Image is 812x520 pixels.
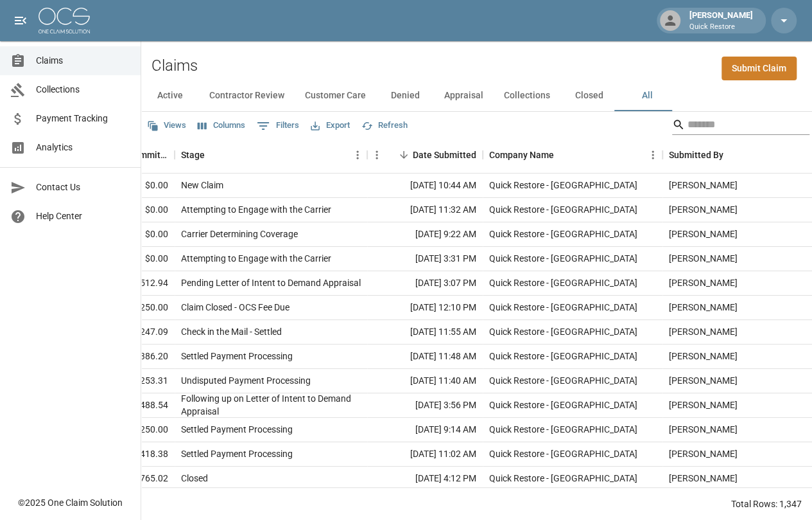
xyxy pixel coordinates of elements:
[36,54,130,67] span: Claims
[413,137,476,173] div: Date Submitted
[489,325,637,338] div: Quick Restore - Tucson
[36,83,130,96] span: Collections
[669,228,738,240] div: Alec Melendez
[141,80,812,111] div: dynamic tabs
[643,145,662,165] button: Menu
[367,198,483,222] div: [DATE] 11:32 AM
[554,146,572,164] button: Sort
[684,9,758,32] div: [PERSON_NAME]
[669,472,738,485] div: Andrew Damitz
[669,447,738,460] div: Andrew Damitz
[669,325,738,338] div: Andrew Damitz
[254,116,302,136] button: Show filters
[194,116,248,136] button: Select columns
[205,146,223,164] button: Sort
[181,392,361,418] div: Following up on Letter of Intent to Demand Appraisal
[723,146,741,164] button: Sort
[489,276,637,289] div: Quick Restore - Tucson
[181,276,361,289] div: Pending Letter of Intent to Demand Appraisal
[367,418,483,442] div: [DATE] 9:14 AM
[175,137,367,173] div: Stage
[181,350,293,363] div: Settled Payment Processing
[18,496,123,509] div: © 2025 One Claim Solution
[295,80,376,111] button: Customer Care
[669,252,738,265] div: Andrew Damitz
[669,399,738,411] div: Andrew Damitz
[483,137,662,173] div: Company Name
[141,80,199,111] button: Active
[669,276,738,289] div: Andrew Damitz
[181,252,331,265] div: Attempting to Engage with the Carrier
[489,179,637,192] div: Quick Restore - Tucson
[489,472,637,485] div: Quick Restore - Tucson
[367,247,483,271] div: [DATE] 3:31 PM
[367,442,483,467] div: [DATE] 11:02 AM
[181,423,293,436] div: Settled Payment Processing
[669,350,738,363] div: Andrew Damitz
[395,146,413,164] button: Sort
[489,228,637,240] div: Quick Restore - Tucson
[367,393,483,418] div: [DATE] 3:56 PM
[669,203,738,216] div: Josh Kolodiej
[618,80,676,111] button: All
[367,137,483,173] div: Date Submitted
[689,22,753,33] p: Quick Restore
[36,210,130,223] span: Help Center
[181,179,223,192] div: New Claim
[181,137,205,173] div: Stage
[8,8,33,33] button: open drawer
[672,114,809,138] div: Search
[669,423,738,436] div: Andrew Damitz
[367,467,483,491] div: [DATE] 4:12 PM
[434,80,494,111] button: Appraisal
[489,203,637,216] div: Quick Restore - Tucson
[489,423,637,436] div: Quick Restore - Tucson
[199,80,295,111] button: Contractor Review
[181,301,289,314] div: Claim Closed - OCS Fee Due
[91,137,175,173] div: Committed Amount
[181,228,298,240] div: Carrier Determining Coverage
[307,116,353,136] button: Export
[489,374,637,387] div: Quick Restore - Tucson
[367,320,483,345] div: [DATE] 11:55 AM
[489,399,637,411] div: Quick Restore - Tucson
[489,301,637,314] div: Quick Restore - Tucson
[144,116,189,136] button: Views
[181,203,331,216] div: Attempting to Engage with the Carrier
[181,447,293,460] div: Settled Payment Processing
[367,222,483,247] div: [DATE] 9:22 AM
[367,145,386,165] button: Menu
[39,8,90,33] img: ocs-logo-white-transparent.png
[669,179,738,192] div: Andrew Damitz
[36,112,130,125] span: Payment Tracking
[560,80,618,111] button: Closed
[489,137,554,173] div: Company Name
[669,374,738,387] div: Andrew Damitz
[376,80,434,111] button: Denied
[181,325,282,338] div: Check in the Mail - Settled
[721,57,797,80] a: Submit Claim
[494,80,560,111] button: Collections
[489,252,637,265] div: Quick Restore - Tucson
[367,296,483,320] div: [DATE] 12:10 PM
[181,374,311,387] div: Undisputed Payment Processing
[367,174,483,198] div: [DATE] 10:44 AM
[367,271,483,296] div: [DATE] 3:07 PM
[128,137,168,173] div: Committed Amount
[367,369,483,393] div: [DATE] 11:40 AM
[348,145,367,165] button: Menu
[489,350,637,363] div: Quick Restore - Tucson
[489,447,637,460] div: Quick Restore - Tucson
[358,116,411,136] button: Refresh
[36,141,130,154] span: Analytics
[731,498,802,510] div: Total Rows: 1,347
[367,345,483,369] div: [DATE] 11:48 AM
[151,57,198,75] h2: Claims
[181,472,208,485] div: Closed
[36,181,130,194] span: Contact Us
[669,301,738,314] div: Andrew Damitz
[669,137,723,173] div: Submitted By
